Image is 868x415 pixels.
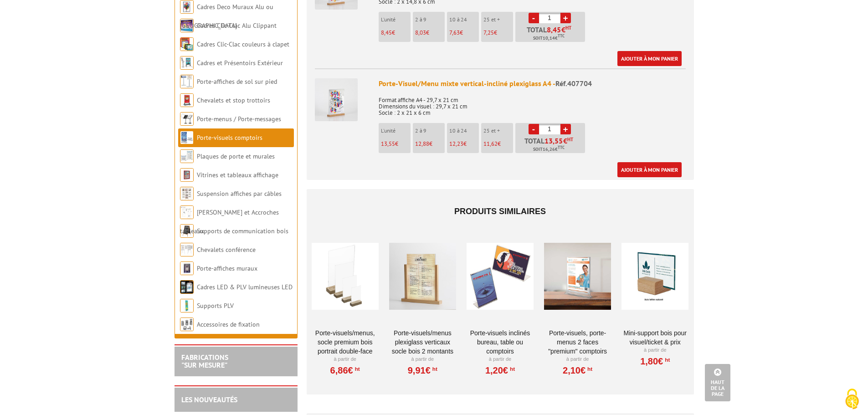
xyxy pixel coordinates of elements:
[529,13,539,23] a: -
[640,359,670,364] a: 1,80€HT
[565,25,571,31] sup: HT
[621,347,688,354] p: À partir de
[836,384,868,415] button: Cookies (fenêtre modale)
[180,280,194,294] img: Cadres LED & PLV lumineuses LED
[483,128,513,134] p: 25 et +
[180,56,194,70] img: Cadres et Présentoirs Extérieur
[197,152,275,160] a: Plaques de porte et murales
[381,16,411,23] p: L'unité
[197,171,278,179] a: Vitrines et tableaux affichage
[180,168,194,182] img: Vitrines et tableaux affichage
[449,30,479,36] p: €
[312,356,379,363] p: À partir de
[567,136,573,143] sup: HT
[408,368,437,373] a: 9,91€HT
[544,356,611,363] p: À partir de
[415,140,429,148] span: 12,88
[663,357,670,363] sup: HT
[561,26,565,33] span: €
[181,353,228,370] a: FABRICATIONS"Sur Mesure"
[415,141,445,147] p: €
[180,205,194,219] img: Cimaises et Accroches tableaux
[508,366,515,372] sup: HT
[197,21,277,30] a: Cadres Clic-Clac Alu Clippant
[415,128,445,134] p: 2 à 9
[543,35,555,42] span: 10,14
[197,264,257,272] a: Porte-affiches muraux
[467,328,534,356] a: Porte-visuels inclinés bureau, table ou comptoirs
[483,141,513,147] p: €
[543,146,555,153] span: 16,26
[180,3,273,30] a: Cadres Deco Muraux Alu ou [GEOGRAPHIC_DATA]
[330,368,360,373] a: 6,86€HT
[467,356,534,363] p: À partir de
[180,112,194,126] img: Porte-menus / Porte-messages
[197,302,234,310] a: Supports PLV
[389,328,456,356] a: Porte-Visuels/Menus Plexiglass Verticaux Socle Bois 2 Montants
[197,77,277,86] a: Porte-affiches de sol sur pied
[381,141,411,147] p: €
[180,261,194,275] img: Porte-affiches muraux
[180,318,194,331] img: Accessoires de fixation
[485,368,515,373] a: 1,20€HT
[560,124,571,134] a: +
[197,190,282,198] a: Suspension affiches par câbles
[621,328,688,347] a: Mini-support bois pour visuel/ticket & prix
[389,356,456,363] p: À partir de
[449,29,460,36] span: 7,63
[544,137,563,144] span: 13,55
[449,16,479,23] p: 10 à 24
[518,26,585,42] p: Total
[197,320,260,328] a: Accessoires de fixation
[180,93,194,107] img: Chevalets et stop trottoirs
[180,299,194,313] img: Supports PLV
[449,140,463,148] span: 12,23
[518,137,585,153] p: Total
[315,78,358,121] img: Porte-Visuel/Menu mixte vertical-incliné plexiglass A4
[197,59,283,67] a: Cadres et Présentoirs Extérieur
[197,115,281,123] a: Porte-menus / Porte-messages
[449,128,479,134] p: 10 à 24
[180,131,194,144] img: Porte-visuels comptoirs
[379,78,686,89] div: Porte-Visuel/Menu mixte vertical-incliné plexiglass A4 -
[180,187,194,200] img: Suspension affiches par câbles
[197,246,256,254] a: Chevalets conférence
[558,145,565,150] sup: TTC
[533,35,565,42] span: Soit €
[180,37,194,51] img: Cadres Clic-Clac couleurs à clapet
[180,75,194,88] img: Porte-affiches de sol sur pied
[415,16,445,23] p: 2 à 9
[563,137,567,144] span: €
[431,366,437,372] sup: HT
[180,243,194,256] img: Chevalets conférence
[841,388,863,410] img: Cookies (fenêtre modale)
[181,395,237,404] a: LES NOUVEAUTÉS
[449,141,479,147] p: €
[547,26,561,33] span: 8,45
[415,30,445,36] p: €
[529,124,539,134] a: -
[586,366,592,372] sup: HT
[197,133,262,142] a: Porte-visuels comptoirs
[544,328,611,356] a: Porte-visuels, Porte-menus 2 faces "Premium" comptoirs
[381,140,395,148] span: 13,55
[180,149,194,163] img: Plaques de porte et murales
[617,51,682,66] a: Ajouter à mon panier
[379,91,686,116] p: Format affiche A4 - 29,7 x 21 cm Dimensions du visuel : 29,7 x 21 cm Socle : 2 x 21 x 6 cm
[483,30,513,36] p: €
[533,146,565,153] span: Soit €
[563,368,592,373] a: 2,10€HT
[180,208,279,235] a: [PERSON_NAME] et Accroches tableaux
[555,79,592,88] span: Réf.407704
[558,33,565,38] sup: TTC
[483,16,513,23] p: 25 et +
[197,227,288,235] a: Supports de communication bois
[197,96,270,104] a: Chevalets et stop trottoirs
[197,283,293,291] a: Cadres LED & PLV lumineuses LED
[381,29,392,36] span: 8,45
[312,328,379,356] a: PORTE-VISUELS/MENUS, SOCLE PREMIUM BOIS PORTRAIT DOUBLE-FACE
[483,140,498,148] span: 11,62
[197,40,289,48] a: Cadres Clic-Clac couleurs à clapet
[705,364,730,401] a: Haut de la page
[560,13,571,23] a: +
